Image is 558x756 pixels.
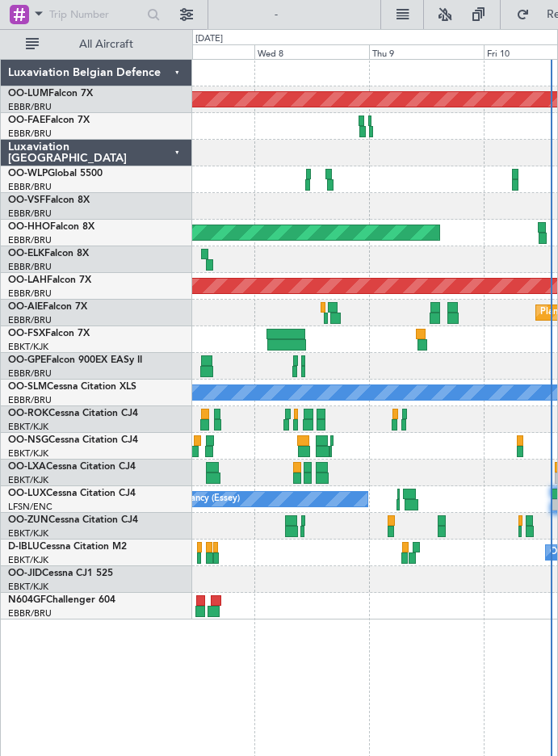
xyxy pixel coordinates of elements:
span: OO-LUM [8,89,48,99]
a: EBKT/KJK [8,474,48,486]
a: D-IBLUCessna Citation M2 [8,542,127,552]
span: OO-VSF [8,195,45,205]
span: All Aircraft [42,39,170,50]
span: OO-GPE [8,355,46,365]
a: EBBR/BRU [8,288,52,300]
span: OO-NSG [8,435,48,445]
a: OO-SLMCessna Citation XLS [8,382,136,392]
div: Thu 9 [369,44,484,59]
span: OO-SLM [8,382,47,392]
a: EBBR/BRU [8,181,52,193]
a: OO-HHOFalcon 8X [8,222,94,232]
span: OO-AIE [8,302,43,312]
a: EBKT/KJK [8,527,48,540]
a: OO-NSGCessna Citation CJ4 [8,435,138,445]
a: EBBR/BRU [8,234,52,246]
span: OO-LUX [8,489,46,498]
a: EBKT/KJK [8,421,48,433]
span: OO-JID [8,569,42,578]
a: EBBR/BRU [8,314,52,326]
span: OO-ELK [8,249,44,258]
a: OO-JIDCessna CJ1 525 [8,569,113,578]
a: OO-LUMFalcon 7X [8,89,93,99]
span: OO-HHO [8,222,50,232]
a: OO-ROKCessna Citation CJ4 [8,409,138,418]
a: EBBR/BRU [8,261,52,273]
span: OO-LXA [8,462,46,472]
a: OO-ELKFalcon 8X [8,249,89,258]
span: OO-ROK [8,409,48,418]
span: OO-FSX [8,329,45,338]
span: OO-ZUN [8,515,48,525]
div: Wed 8 [254,44,369,59]
a: EBBR/BRU [8,208,52,220]
span: OO-FAE [8,115,45,125]
a: OO-WLPGlobal 5500 [8,169,103,178]
a: LFSN/ENC [8,501,52,513]
a: N604GFChallenger 604 [8,595,115,605]
input: Trip Number [49,2,142,27]
a: EBKT/KJK [8,554,48,566]
a: OO-LUXCessna Citation CJ4 [8,489,136,498]
a: EBBR/BRU [8,128,52,140]
a: EBKT/KJK [8,581,48,593]
a: OO-FAEFalcon 7X [8,115,90,125]
a: OO-LAHFalcon 7X [8,275,91,285]
a: EBBR/BRU [8,607,52,619]
a: OO-AIEFalcon 7X [8,302,87,312]
span: N604GF [8,595,46,605]
a: EBBR/BRU [8,367,52,380]
span: OO-LAH [8,275,47,285]
div: Tue 7 [140,44,254,59]
a: OO-GPEFalcon 900EX EASy II [8,355,142,365]
a: OO-VSFFalcon 8X [8,195,90,205]
div: [DATE] [195,32,223,46]
span: OO-WLP [8,169,48,178]
a: OO-LXACessna Citation CJ4 [8,462,136,472]
button: All Aircraft [18,31,175,57]
a: EBKT/KJK [8,341,48,353]
a: EBBR/BRU [8,101,52,113]
span: D-IBLU [8,542,40,552]
a: OO-FSXFalcon 7X [8,329,90,338]
a: EBKT/KJK [8,447,48,460]
a: OO-ZUNCessna Citation CJ4 [8,515,138,525]
a: EBBR/BRU [8,394,52,406]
